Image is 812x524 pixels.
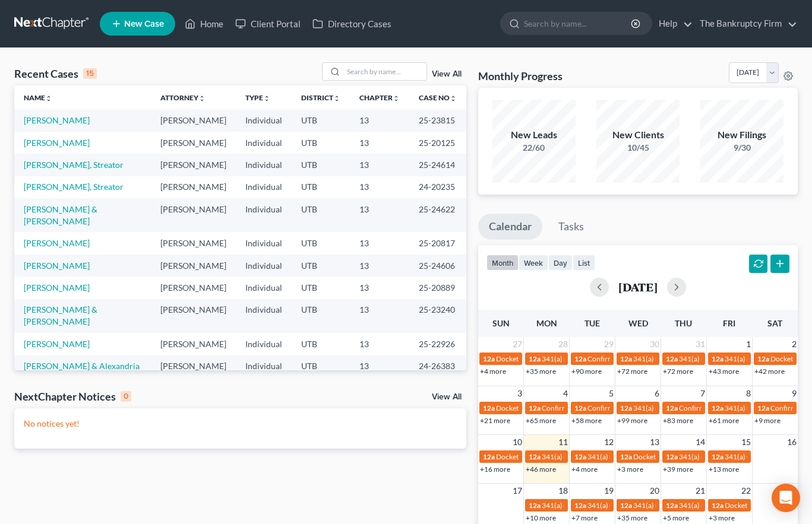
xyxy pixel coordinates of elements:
[14,389,131,404] div: NextChapter Notices
[587,354,723,363] span: Confirmation Hearing for [PERSON_NAME]
[519,255,548,271] button: week
[393,95,400,102] i: unfold_more
[486,255,519,271] button: month
[511,435,523,449] span: 10
[745,337,752,351] span: 1
[709,465,739,474] a: +13 more
[526,416,556,425] a: +65 more
[617,367,647,376] a: +72 more
[712,452,723,461] span: 12a
[409,132,466,154] td: 25-20125
[236,109,292,131] td: Individual
[419,93,457,102] a: Case Nounfold_more
[151,132,236,154] td: [PERSON_NAME]
[24,282,90,293] a: [PERSON_NAME]
[350,109,409,131] td: 13
[151,355,236,377] td: [PERSON_NAME]
[694,484,706,498] span: 21
[663,416,693,425] a: +83 more
[292,109,350,131] td: UTB
[584,318,600,328] span: Tue
[757,354,769,363] span: 12a
[483,354,495,363] span: 12a
[292,198,350,232] td: UTB
[529,404,541,412] span: 12a
[573,255,595,271] button: list
[562,386,569,401] span: 4
[432,70,462,78] a: View All
[350,132,409,154] td: 13
[675,318,692,328] span: Thu
[350,154,409,176] td: 13
[603,484,615,498] span: 19
[633,404,748,412] span: 341(a) meeting for [PERSON_NAME]
[292,154,350,176] td: UTB
[292,355,350,377] td: UTB
[574,452,586,461] span: 12a
[709,513,735,522] a: +3 more
[292,299,350,333] td: UTB
[700,128,783,142] div: New Filings
[492,318,510,328] span: Sun
[409,255,466,277] td: 25-24606
[617,416,647,425] a: +99 more
[548,255,573,271] button: day
[350,255,409,277] td: 13
[350,232,409,254] td: 13
[542,354,656,363] span: 341(a) meeting for [PERSON_NAME]
[754,367,785,376] a: +42 more
[24,160,124,170] a: [PERSON_NAME], Streator
[694,337,706,351] span: 31
[628,318,648,328] span: Wed
[409,355,466,377] td: 24-26383
[542,404,714,412] span: Confirmation Hearing for [US_STATE][PERSON_NAME]
[603,435,615,449] span: 12
[24,361,140,371] a: [PERSON_NAME] & Alexandria
[694,435,706,449] span: 14
[526,513,556,522] a: +10 more
[666,404,678,412] span: 12a
[603,337,615,351] span: 29
[151,232,236,254] td: [PERSON_NAME]
[151,255,236,277] td: [PERSON_NAME]
[151,299,236,333] td: [PERSON_NAME]
[709,367,739,376] a: +43 more
[767,318,782,328] span: Sat
[24,182,124,192] a: [PERSON_NAME], Streator
[483,404,495,412] span: 12a
[409,333,466,355] td: 25-22926
[409,109,466,131] td: 25-23815
[480,465,510,474] a: +16 more
[450,95,457,102] i: unfold_more
[608,386,615,401] span: 5
[198,95,206,102] i: unfold_more
[791,386,798,401] span: 9
[574,354,586,363] span: 12a
[179,13,229,34] a: Home
[666,354,678,363] span: 12a
[496,354,665,363] span: Docket Text: for [PERSON_NAME] & [PERSON_NAME]
[409,176,466,198] td: 24-20235
[124,20,164,28] span: New Case
[236,154,292,176] td: Individual
[694,13,797,34] a: The Bankruptcy Firm
[492,142,576,154] div: 22/60
[236,198,292,232] td: Individual
[542,501,599,510] span: 341(a) meeting for
[587,452,702,461] span: 341(a) meeting for [PERSON_NAME]
[529,354,541,363] span: 12a
[350,355,409,377] td: 13
[511,484,523,498] span: 17
[121,391,131,402] div: 0
[333,95,340,102] i: unfold_more
[620,452,632,461] span: 12a
[536,318,557,328] span: Mon
[666,452,678,461] span: 12a
[526,465,556,474] a: +46 more
[24,93,52,102] a: Nameunfold_more
[478,69,563,83] h3: Monthly Progress
[571,513,598,522] a: +7 more
[618,281,658,293] h2: [DATE]
[496,404,665,412] span: Docket Text: for [PERSON_NAME] & [PERSON_NAME]
[740,435,752,449] span: 15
